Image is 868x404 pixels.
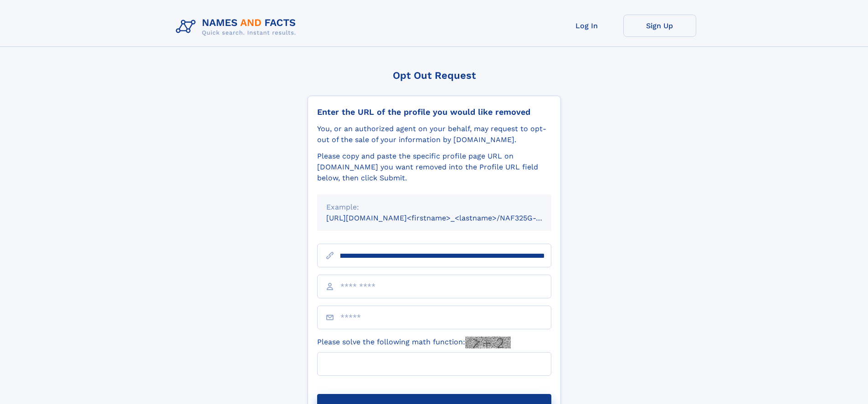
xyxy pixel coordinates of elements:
[550,15,623,37] a: Log In
[172,15,303,39] img: Logo Names and Facts
[317,151,551,184] div: Please copy and paste the specific profile page URL on [DOMAIN_NAME] you want removed into the Pr...
[317,337,511,348] label: Please solve the following math function:
[317,123,551,145] div: You, or an authorized agent on your behalf, may request to opt-out of the sale of your informatio...
[308,70,561,81] div: Opt Out Request
[317,107,551,117] div: Enter the URL of the profile you would like removed
[326,214,569,222] small: [URL][DOMAIN_NAME]<firstname>_<lastname>/NAF325G-xxxxxxxx
[623,15,696,37] a: Sign Up
[326,202,542,213] div: Example:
